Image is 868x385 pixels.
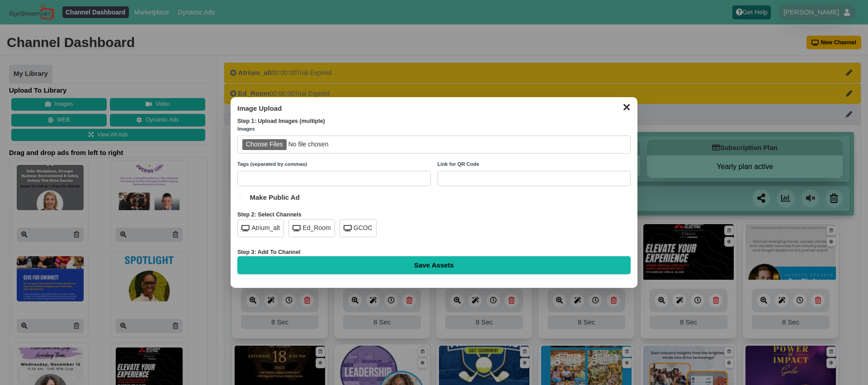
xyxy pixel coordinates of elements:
[237,117,631,126] div: Step 1: Upload Images (multiple)
[237,125,631,133] label: Images
[288,219,335,237] div: Ed_Room
[237,195,243,201] input: Make Public Ad
[438,160,631,169] label: Link for QR Code
[237,256,631,274] input: Save Assets
[340,219,377,237] div: GCOC
[237,160,431,169] label: Tags (separated by commas)
[237,211,631,219] div: Step 2: Select Channels
[237,193,631,202] label: Make Public Ad
[237,104,631,113] h3: Image Upload
[237,219,284,237] div: Atrium_alt
[618,99,635,113] button: ✕
[237,249,631,257] div: Step 3: Add To Channel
